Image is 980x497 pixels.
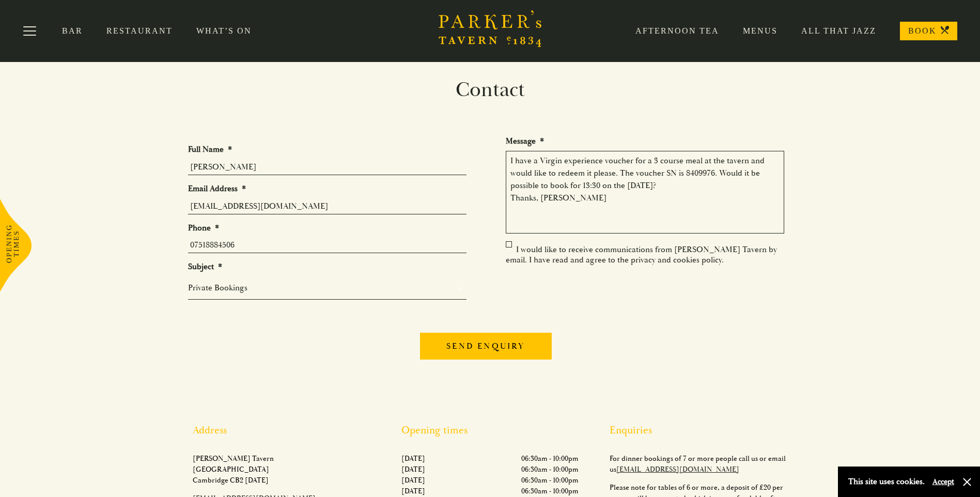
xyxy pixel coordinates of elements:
[506,273,663,314] iframe: reCAPTCHA
[188,183,246,194] label: Email Address
[401,464,425,475] p: [DATE]
[521,475,579,486] p: 06:30am - 10:00pm
[401,453,425,464] p: [DATE]
[401,486,425,496] p: [DATE]
[848,474,925,489] p: This site uses cookies.
[610,424,787,437] h2: Enquiries
[180,77,800,102] h1: Contact
[616,465,739,474] a: [EMAIL_ADDRESS][DOMAIN_NAME]
[193,424,370,437] h2: Address
[420,333,551,360] input: Send enquiry
[188,261,222,272] label: Subject
[193,453,370,486] p: [PERSON_NAME] Tavern [GEOGRAPHIC_DATA] Cambridge CB2 [DATE]​
[962,477,972,487] button: Close and accept
[932,477,954,487] button: Accept
[521,453,579,464] p: 06:30am - 10:00pm
[506,136,544,147] label: Message
[521,464,579,475] p: 06:30am - 10:00pm
[521,486,579,496] p: 06:30am - 10:00pm
[506,244,777,265] label: I would like to receive communications from [PERSON_NAME] Tavern by email. I have read and agree ...
[188,223,219,234] label: Phone
[188,144,232,155] label: Full Name
[401,424,579,437] h2: Opening times
[610,453,787,475] p: For dinner bookings of 7 or more people call us or email us
[401,475,425,486] p: [DATE]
